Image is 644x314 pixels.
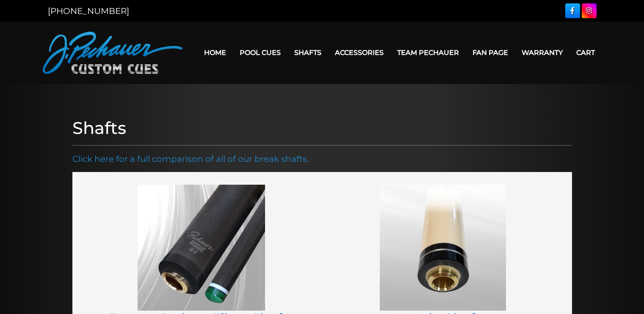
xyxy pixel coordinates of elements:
[233,42,287,63] a: Pool Cues
[569,42,602,63] a: Cart
[287,42,328,63] a: Shafts
[390,42,466,63] a: Team Pechauer
[328,42,390,63] a: Accessories
[197,42,233,63] a: Home
[515,42,569,63] a: Warranty
[466,42,515,63] a: Fan Page
[43,32,182,74] img: Pechauer Custom Cues
[48,6,129,16] a: [PHONE_NUMBER]
[72,118,572,138] h1: Shafts
[72,154,309,164] a: Click here for a full comparison of all of our break shafts.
